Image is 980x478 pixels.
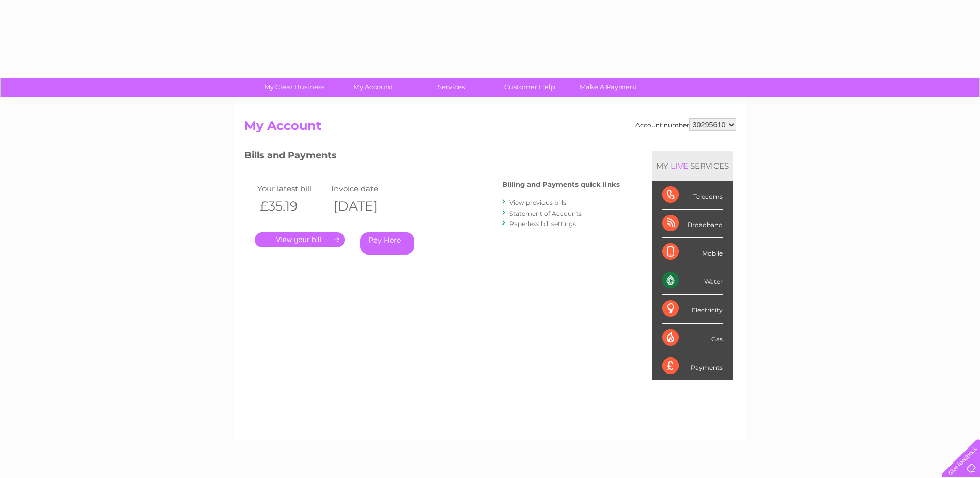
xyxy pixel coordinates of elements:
[509,220,576,228] a: Paperless bill settings
[252,78,337,97] a: My Clear Business
[662,324,723,352] div: Gas
[668,161,690,171] div: LIVE
[662,266,723,295] div: Water
[255,232,345,247] a: .
[244,148,620,166] h3: Bills and Payments
[509,210,582,217] a: Statement of Accounts
[360,232,414,255] a: Pay Here
[244,118,736,138] h2: My Account
[566,78,651,97] a: Make A Payment
[635,118,736,131] div: Account number
[662,295,723,323] div: Electricity
[330,78,415,97] a: My Account
[255,196,329,217] th: £35.19
[255,182,329,196] td: Your latest bill
[652,151,733,181] div: MY SERVICES
[662,210,723,238] div: Broadband
[409,78,494,97] a: Services
[502,181,620,188] h4: Billing and Payments quick links
[487,78,572,97] a: Customer Help
[329,196,403,217] th: [DATE]
[662,352,723,380] div: Payments
[662,238,723,266] div: Mobile
[509,199,566,206] a: View previous bills
[329,182,403,196] td: Invoice date
[662,181,723,210] div: Telecoms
